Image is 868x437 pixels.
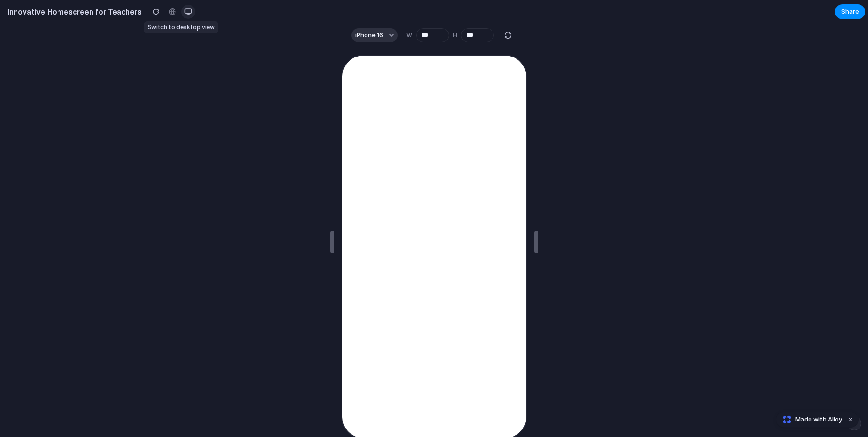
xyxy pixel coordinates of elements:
[355,31,383,40] span: iPhone 16
[841,7,859,16] span: Share
[453,31,457,40] label: H
[351,28,398,42] button: iPhone 16
[845,414,856,425] button: Dismiss watermark
[776,415,843,424] a: Made with Alloy
[144,21,218,33] div: Switch to desktop view
[795,415,842,424] span: Made with Alloy
[835,4,865,19] button: Share
[406,31,412,40] label: W
[4,6,142,17] h2: Innovative Homescreen for Teachers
